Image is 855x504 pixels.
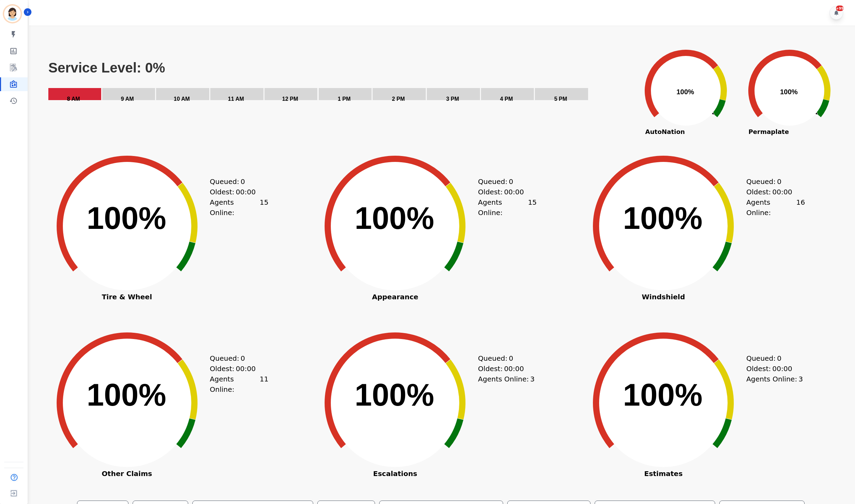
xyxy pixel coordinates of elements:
div: Oldest: [478,364,530,374]
span: Permaplate [738,127,800,136]
span: 0 [509,353,513,364]
span: 15 [260,197,268,218]
span: 11 [260,374,268,395]
text: 100% [780,88,798,96]
div: Oldest: [746,187,798,197]
text: 8 AM [67,96,80,102]
div: Queued: [478,353,530,364]
span: 00:00 [236,364,256,374]
span: Other Claims [41,470,213,477]
text: 10 AM [174,96,190,102]
text: 9 AM [121,96,134,102]
span: 0 [241,176,245,187]
div: Queued: [746,176,798,187]
text: 100% [676,88,694,96]
text: 100% [87,378,166,412]
span: Windshield [577,293,750,300]
span: 00:00 [504,187,524,197]
text: 12 PM [282,96,298,102]
text: 5 PM [554,96,567,102]
svg: Service Level: 0% [48,60,633,112]
span: Tire & Wheel [41,293,213,300]
div: Queued: [210,353,262,364]
span: 0 [241,353,245,364]
span: 0 [509,176,513,187]
div: Oldest: [210,187,262,197]
span: 15 [528,197,537,218]
span: Estimates [577,470,750,477]
img: Bordered avatar [4,6,21,22]
span: 00:00 [772,364,792,374]
div: Oldest: [746,364,798,374]
text: 3 PM [446,96,459,102]
div: Queued: [746,353,798,364]
span: 0 [777,176,781,187]
div: Queued: [210,176,262,187]
div: Agents Online: [478,374,537,384]
span: 0 [777,353,781,364]
text: 2 PM [392,96,405,102]
text: 100% [87,201,166,235]
span: 16 [796,197,805,218]
text: Service Level: 0% [48,60,165,75]
div: Agents Online: [478,197,537,218]
div: Oldest: [210,364,262,374]
span: 00:00 [772,187,792,197]
div: Agents Online: [210,374,269,395]
div: Agents Online: [746,197,805,218]
span: 00:00 [504,364,524,374]
div: +99 [836,6,844,11]
div: Agents Online: [210,197,269,218]
div: Queued: [478,176,530,187]
text: 100% [623,378,702,412]
span: 3 [530,374,535,384]
span: AutoNation [634,127,696,136]
div: Oldest: [478,187,530,197]
span: 00:00 [236,187,256,197]
text: 1 PM [338,96,350,102]
span: Appearance [309,293,481,300]
span: Escalations [309,470,481,477]
text: 4 PM [500,96,513,102]
text: 100% [623,201,702,235]
text: 11 AM [228,96,244,102]
span: 3 [798,374,803,384]
text: 100% [355,378,434,412]
div: Agents Online: [746,374,805,384]
text: 100% [355,201,434,235]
